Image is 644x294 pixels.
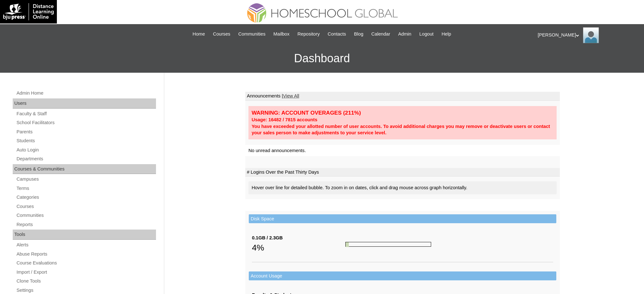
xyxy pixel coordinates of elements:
div: You have exceeded your allotted number of user accounts. To avoid additional charges you may remo... [252,123,553,136]
a: Contacts [324,30,349,38]
a: Admin [395,30,415,38]
strong: Usage: 16482 / 7815 accounts [252,117,317,122]
img: logo-white.png [3,3,54,20]
div: WARNING: ACCOUNT OVERAGES (211%) [252,109,553,117]
a: Blog [351,30,366,38]
a: Calendar [368,30,393,38]
img: Ariane Ebuen [583,27,599,43]
div: 0.1GB / 2.3GB [252,235,345,241]
div: Hover over line for detailed bubble. To zoom in on dates, click and drag mouse across graph horiz... [248,181,557,194]
a: Logout [416,30,437,38]
span: Calendar [371,30,390,38]
a: Import / Export [16,268,156,276]
span: Blog [354,30,363,38]
a: Faculty & Staff [16,110,156,118]
span: Courses [213,30,230,38]
td: # Logins Over the Past Thirty Days [245,168,560,177]
a: Students [16,137,156,145]
a: Abuse Reports [16,250,156,258]
a: Departments [16,155,156,163]
a: Mailbox [270,30,293,38]
a: Auto Login [16,146,156,154]
a: Repository [294,30,323,38]
td: Announcements | [245,92,560,101]
a: View All [283,93,299,98]
a: Admin Home [16,89,156,97]
td: No unread announcements. [245,145,560,157]
span: Mailbox [274,30,290,38]
a: Home [189,30,208,38]
div: [PERSON_NAME] [538,27,638,43]
a: Reports [16,221,156,229]
a: Communities [16,211,156,219]
a: Clone Tools [16,277,156,285]
a: Parents [16,128,156,136]
span: Repository [297,30,320,38]
span: Logout [419,30,434,38]
a: Course Evaluations [16,259,156,267]
a: Categories [16,193,156,201]
span: Admin [398,30,411,38]
a: Courses [210,30,234,38]
a: Help [438,30,454,38]
div: Tools [13,230,156,240]
a: Alerts [16,241,156,249]
a: Courses [16,203,156,210]
a: Terms [16,184,156,192]
a: Communities [235,30,269,38]
h3: Dashboard [3,44,641,73]
span: Home [193,30,205,38]
div: Courses & Communities [13,164,156,174]
span: Contacts [328,30,346,38]
div: 4% [252,241,345,254]
a: School Facilitators [16,119,156,127]
span: Help [442,30,451,38]
div: Users [13,98,156,109]
span: Communities [238,30,266,38]
a: Campuses [16,175,156,183]
td: Disk Space [249,214,556,224]
td: Account Usage [249,271,556,281]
